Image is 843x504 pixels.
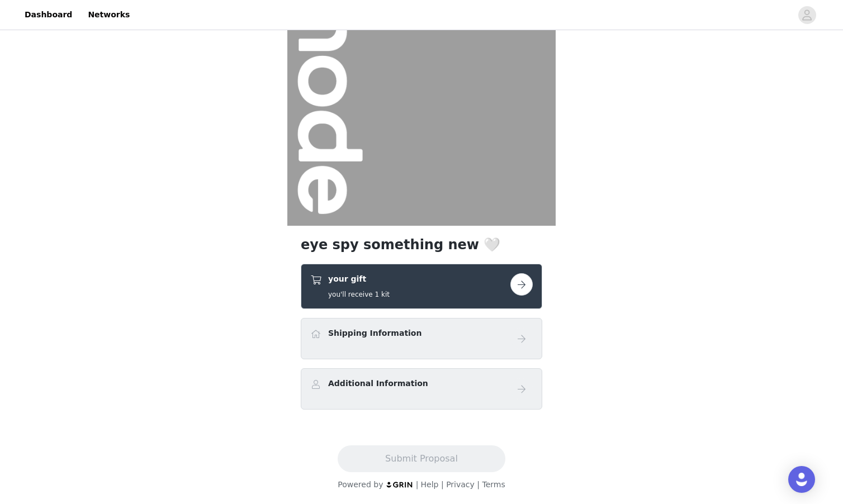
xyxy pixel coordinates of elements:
h4: your gift [328,273,390,285]
h5: you'll receive 1 kit [328,289,390,299]
div: avatar [802,6,812,24]
h4: Additional Information [328,378,428,389]
a: Help [421,480,439,489]
h1: eye spy something new 🤍 [301,235,542,255]
a: Dashboard [18,2,79,27]
span: | [441,480,444,489]
h4: Shipping Information [328,327,421,339]
div: your gift [301,264,542,309]
span: | [416,480,419,489]
img: logo [386,481,414,488]
div: Open Intercom Messenger [788,466,815,493]
div: Shipping Information [301,318,542,359]
a: Terms [482,480,505,489]
a: Networks [81,2,136,27]
span: Powered by [338,480,383,489]
span: | [477,480,480,489]
button: Submit Proposal [338,445,505,472]
div: Additional Information [301,368,542,410]
a: Privacy [446,480,475,489]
